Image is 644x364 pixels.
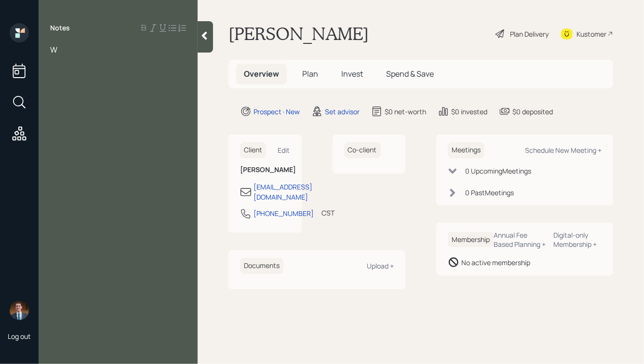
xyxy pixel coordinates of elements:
label: Notes [50,23,70,33]
div: $0 net-worth [385,107,426,117]
div: 0 Past Meeting s [465,188,514,198]
h1: [PERSON_NAME] [228,23,369,44]
span: Plan [302,68,318,79]
h6: Meetings [448,142,484,158]
span: Spend & Save [386,68,434,79]
div: $0 invested [451,107,487,117]
div: Prospect · New [254,107,300,117]
div: [PHONE_NUMBER] [254,208,314,218]
span: Invest [341,68,363,79]
div: $0 deposited [512,107,553,117]
div: CST [322,208,335,218]
div: No active membership [461,257,530,268]
div: Digital-only Membership + [554,230,602,249]
span: W [50,44,57,55]
div: Log out [8,332,31,341]
div: Edit [278,146,290,155]
div: Upload + [367,261,394,270]
div: [EMAIL_ADDRESS][DOMAIN_NAME] [254,182,312,202]
div: Set advisor [325,107,360,117]
h6: Documents [240,258,283,274]
img: hunter_neumayer.jpg [10,301,29,320]
span: Overview [244,68,279,79]
div: 0 Upcoming Meeting s [465,166,531,176]
div: Schedule New Meeting + [525,146,602,155]
h6: Co-client [344,142,381,158]
h6: Membership [448,232,494,248]
h6: Client [240,142,266,158]
div: Annual Fee Based Planning + [494,230,546,249]
div: Kustomer [577,29,606,39]
h6: [PERSON_NAME] [240,166,290,174]
div: Plan Delivery [510,29,549,39]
